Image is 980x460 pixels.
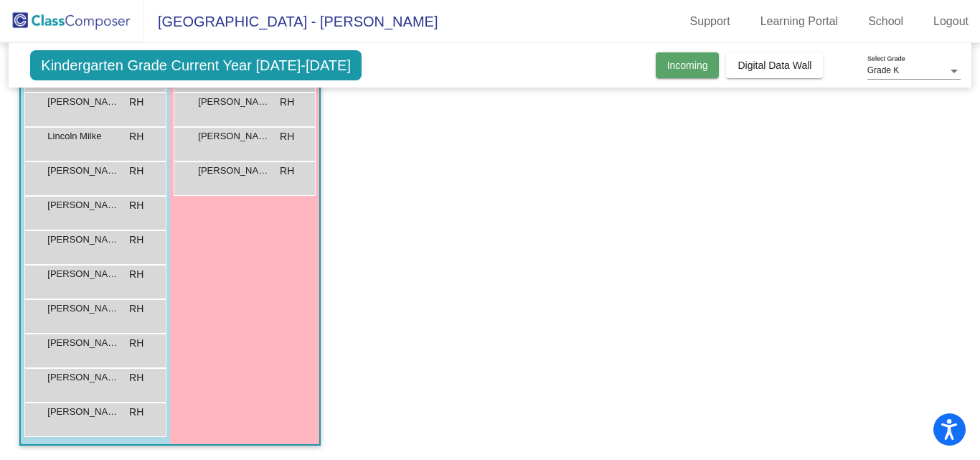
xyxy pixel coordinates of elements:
[280,129,294,144] span: RH
[129,370,143,385] span: RH
[280,164,294,179] span: RH
[738,60,811,71] span: Digital Data Wall
[679,10,742,33] a: Support
[129,301,143,316] span: RH
[129,198,143,213] span: RH
[30,50,362,80] span: Kindergarten Grade Current Year [DATE]-[DATE]
[198,164,270,178] span: [PERSON_NAME]
[47,233,119,247] span: [PERSON_NAME]
[47,164,119,178] span: [PERSON_NAME]
[47,336,119,350] span: [PERSON_NAME]
[129,164,143,179] span: RH
[129,405,143,420] span: RH
[129,336,143,351] span: RH
[47,129,119,144] span: Lincoln Milke
[198,129,270,144] span: [PERSON_NAME]
[667,60,708,71] span: Incoming
[198,95,270,109] span: [PERSON_NAME]
[129,129,143,144] span: RH
[280,95,294,110] span: RH
[47,267,119,281] span: [PERSON_NAME]
[47,370,119,385] span: [PERSON_NAME]
[129,95,143,110] span: RH
[857,10,915,33] a: School
[47,198,119,212] span: [PERSON_NAME]
[129,267,143,282] span: RH
[129,233,143,248] span: RH
[47,95,119,109] span: [PERSON_NAME] Hand
[47,405,119,419] span: [PERSON_NAME]
[656,52,720,78] button: Incoming
[922,10,980,33] a: Logout
[749,10,850,33] a: Learning Portal
[726,52,823,78] button: Digital Data Wall
[867,65,900,75] span: Grade K
[47,301,119,316] span: [PERSON_NAME]
[143,10,438,33] span: [GEOGRAPHIC_DATA] - [PERSON_NAME]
